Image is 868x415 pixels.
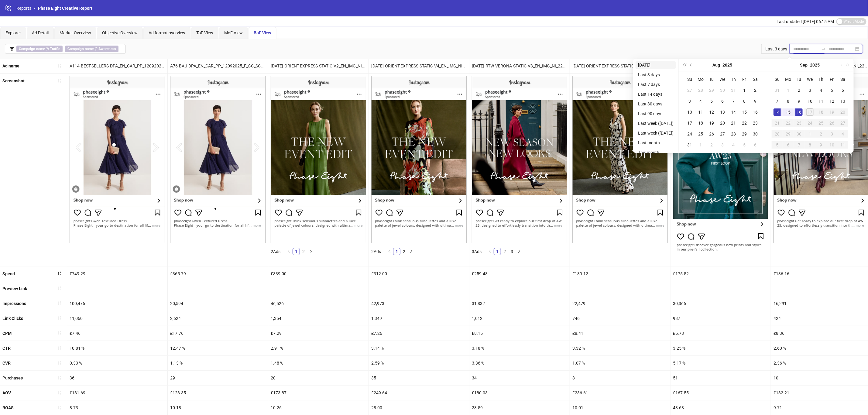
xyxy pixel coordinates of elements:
[307,248,314,255] li: Next Page
[67,266,167,281] div: £749.29
[706,139,717,150] td: 2025-09-02
[805,96,815,107] td: 2025-09-10
[697,130,704,138] div: 25
[772,118,783,129] td: 2025-09-21
[224,30,243,35] span: MoF View
[784,130,792,138] div: 29
[777,19,834,24] span: Last updated [DATE] 06:15 AM
[57,406,62,410] span: sort-ascending
[730,141,737,149] div: 4
[695,129,706,139] td: 2025-08-25
[57,301,62,305] span: sort-ascending
[806,119,814,127] div: 24
[728,139,739,150] td: 2025-09-04
[706,74,717,85] th: Tu
[32,30,49,35] span: Ad Detail
[817,87,825,94] div: 4
[57,64,62,68] span: sort-ascending
[5,30,21,35] span: Explorer
[806,130,814,138] div: 1
[784,141,792,149] div: 6
[772,107,783,118] td: 2025-09-14
[750,139,761,150] td: 2025-09-06
[501,248,508,255] a: 2
[750,85,761,96] td: 2025-08-02
[839,130,846,138] div: 4
[752,108,759,116] div: 16
[697,108,704,116] div: 11
[817,130,825,138] div: 2
[805,118,815,129] td: 2025-09-24
[293,248,300,255] a: 1
[794,107,805,118] td: 2025-09-16
[772,129,783,139] td: 2025-09-28
[369,266,469,281] div: £312.00
[386,248,393,255] button: left
[739,129,750,139] td: 2025-08-29
[783,74,794,85] th: Mo
[688,59,695,71] button: Previous month (PageUp)
[821,46,826,51] span: to
[636,61,676,69] li: [DATE]
[371,76,467,243] img: Screenshot 6932445917706
[636,129,676,137] li: Last week ([DATE])
[828,141,835,149] div: 10
[57,331,62,335] span: sort-ascending
[708,130,715,138] div: 26
[708,108,715,116] div: 12
[570,59,670,73] div: [DATE]-ORIENT-EXPRESS-STATIC-V3_EN_IMG_NI_22082025_F_CC_SC1_USP11_ORIENT-EXPRESS - Copy
[719,108,726,116] div: 13
[695,139,706,150] td: 2025-09-01
[102,30,138,35] span: Objective Overview
[684,74,695,85] th: Su
[570,266,670,281] div: £189.12
[739,85,750,96] td: 2025-08-01
[728,118,739,129] td: 2025-08-21
[783,129,794,139] td: 2025-09-29
[717,118,728,129] td: 2025-08-20
[806,98,814,105] div: 10
[686,119,693,127] div: 17
[828,108,835,116] div: 19
[67,59,167,73] div: A114-BEST-SELLERS-DPA_EN_CAR_PP_12092025_F_CC_SC3_USP14_
[739,74,750,85] th: Fr
[5,44,126,54] button: Campaign name ∌ TrafficCampaign name ∌ Awareness
[706,129,717,139] td: 2025-08-26
[828,87,835,94] div: 5
[741,98,748,105] div: 8
[774,98,781,105] div: 7
[369,59,469,73] div: [DATE]-ORIENT-EXPRESS-STATIC-V4_EN_IMG_NI_22082025_F_CC_SC1_USP11_ORIENT-EXPRESS - Copy
[728,107,739,118] td: 2025-08-14
[254,30,271,35] span: BoF View
[686,130,693,138] div: 24
[401,248,407,255] a: 2
[516,248,523,255] li: Next Page
[783,96,794,107] td: 2025-09-08
[783,118,794,129] td: 2025-09-22
[839,108,846,116] div: 20
[57,79,62,83] span: sort-ascending
[752,141,759,149] div: 6
[57,361,62,365] span: sort-ascending
[815,85,826,96] td: 2025-09-04
[369,296,469,311] div: 42,973
[708,87,715,94] div: 29
[817,98,825,105] div: 11
[19,47,45,51] b: Campaign name
[697,87,704,94] div: 28
[706,118,717,129] td: 2025-08-19
[636,100,676,108] li: Last 30 days
[817,119,825,127] div: 25
[774,130,781,138] div: 28
[684,118,695,129] td: 2025-08-17
[695,107,706,118] td: 2025-08-11
[828,98,835,105] div: 12
[806,141,814,149] div: 8
[697,98,704,105] div: 4
[472,249,482,254] span: 3 Ads
[386,248,393,255] li: Previous Page
[719,130,726,138] div: 27
[752,87,759,94] div: 2
[815,118,826,129] td: 2025-09-25
[307,248,314,255] button: right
